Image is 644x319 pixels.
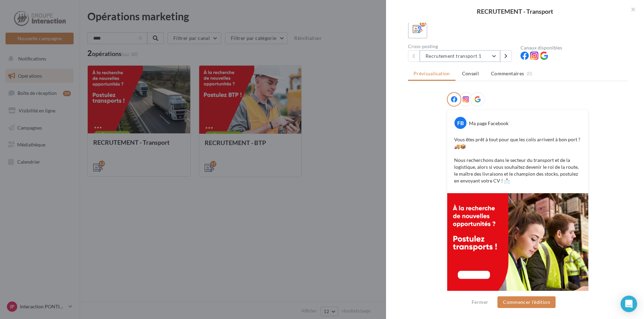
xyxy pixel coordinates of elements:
[520,45,627,50] div: Canaux disponibles
[497,296,556,308] button: Commencer l'édition
[527,71,533,76] span: (0)
[397,8,633,14] div: RECRUTEMENT - Transport
[454,117,466,129] div: FB
[491,70,524,77] span: Commentaires
[408,44,515,49] div: Cross-posting
[420,50,500,62] button: Recrutement transport 1
[420,21,426,27] div: 13
[462,70,479,76] span: Conseil
[621,296,637,312] div: Open Intercom Messenger
[454,136,581,184] p: Vous êtes prêt à tout pour que les colis arrivent à bon port ? 🚚📦 Nous recherchons dans le secteu...
[469,298,491,306] button: Fermer
[469,120,508,127] div: Ma page Facebook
